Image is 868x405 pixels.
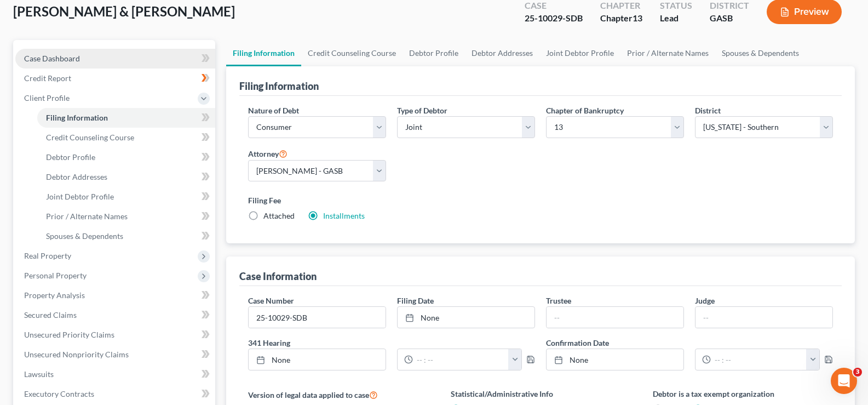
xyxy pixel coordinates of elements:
span: Debtor Addresses [46,172,107,181]
span: Debtor Profile [46,152,95,162]
label: Chapter of Bankruptcy [546,105,624,116]
div: Case Information [239,270,317,283]
a: Secured Claims [15,305,215,325]
span: Secured Claims [24,310,77,320]
a: Spouses & Dependents [37,226,215,246]
a: Credit Counseling Course [301,40,403,66]
span: Filing Information [46,113,108,122]
iframe: Intercom live chat [831,368,857,394]
span: Prior / Alternate Names [46,212,128,221]
input: -- : -- [413,349,509,370]
div: 25-10029-SDB [525,12,583,25]
input: -- [695,307,832,328]
span: Property Analysis [24,290,85,300]
span: Joint Debtor Profile [46,192,114,201]
label: 341 Hearing [243,337,541,349]
label: Attorney [248,147,288,160]
label: Case Number [248,295,294,306]
span: Credit Counseling Course [46,133,134,142]
a: Prior / Alternate Names [37,207,215,226]
a: None [547,349,683,370]
label: Debtor is a tax exempt organization [653,388,833,400]
a: Executory Contracts [15,384,215,404]
a: Filing Information [226,40,301,66]
span: Real Property [24,251,71,260]
span: Lawsuits [24,369,54,379]
a: None [249,349,386,370]
a: Unsecured Nonpriority Claims [15,345,215,364]
a: Debtor Addresses [465,40,539,66]
a: Installments [323,211,365,220]
a: Debtor Addresses [37,167,215,187]
span: Executory Contracts [24,389,94,398]
a: Joint Debtor Profile [37,187,215,207]
a: Credit Report [15,69,215,88]
span: Unsecured Nonpriority Claims [24,350,129,359]
a: Prior / Alternate Names [620,40,715,66]
span: 13 [633,13,642,23]
a: Joint Debtor Profile [539,40,620,66]
a: Unsecured Priority Claims [15,325,215,345]
span: Credit Report [24,73,71,83]
label: Trustee [546,295,571,306]
a: Filing Information [37,108,215,128]
a: Credit Counseling Course [37,128,215,147]
span: Personal Property [24,271,87,280]
input: Enter case number... [249,307,386,328]
div: GASB [710,12,749,25]
a: Lawsuits [15,364,215,384]
a: Case Dashboard [15,49,215,69]
label: Version of legal data applied to case [248,388,428,401]
label: Statistical/Administrative Info [451,388,631,400]
input: -- [547,307,683,328]
a: Property Analysis [15,286,215,305]
label: Judge [695,295,715,306]
span: 3 [853,368,862,377]
span: Case Dashboard [24,54,80,63]
label: Nature of Debt [248,105,299,116]
a: Debtor Profile [403,40,465,66]
div: Filing Information [239,79,319,93]
label: Confirmation Date [541,337,838,349]
span: Unsecured Priority Claims [24,330,114,339]
label: Filing Fee [248,195,833,206]
a: Debtor Profile [37,147,215,167]
span: [PERSON_NAME] & [PERSON_NAME] [13,3,235,19]
span: Attached [263,211,295,220]
div: Lead [660,12,692,25]
label: Type of Debtor [397,105,447,116]
div: Chapter [600,12,642,25]
a: None [398,307,534,328]
span: Spouses & Dependents [46,231,123,241]
input: -- : -- [711,349,807,370]
span: Client Profile [24,93,70,102]
label: Filing Date [397,295,434,306]
a: Spouses & Dependents [715,40,806,66]
label: District [695,105,721,116]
